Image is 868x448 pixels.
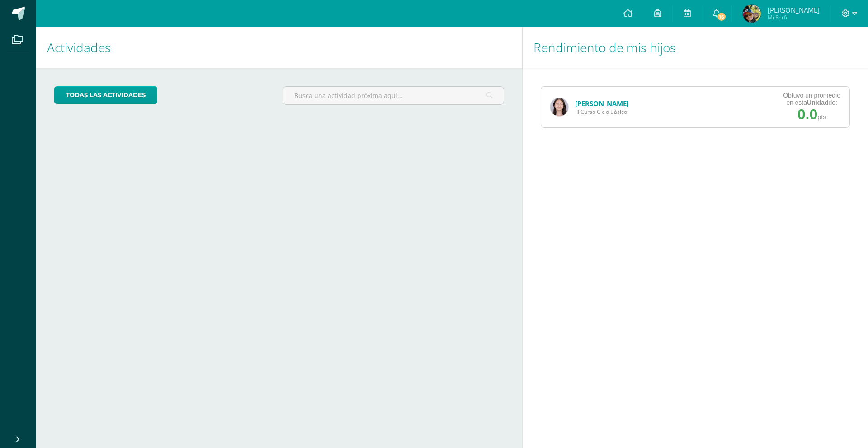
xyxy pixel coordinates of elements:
[807,99,828,106] strong: Unidad
[283,87,503,104] input: Busca una actividad próxima aquí...
[817,113,826,121] span: pts
[575,99,629,108] a: [PERSON_NAME]
[47,27,511,68] h1: Actividades
[743,5,761,23] img: 9328d5e98ceeb7b6b4c8a00374d795d3.png
[575,108,629,116] span: III Curso Ciclo Básico
[783,92,840,106] div: Obtuvo un promedio en esta de:
[533,27,857,68] h1: Rendimiento de mis hijos
[550,98,568,116] img: 30747fba984b38a89808f691b086a1ae.png
[717,12,726,22] span: 16
[768,5,820,14] span: [PERSON_NAME]
[797,106,817,122] span: 0.0
[54,86,157,104] a: todas las Actividades
[768,14,820,21] span: Mi Perfil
